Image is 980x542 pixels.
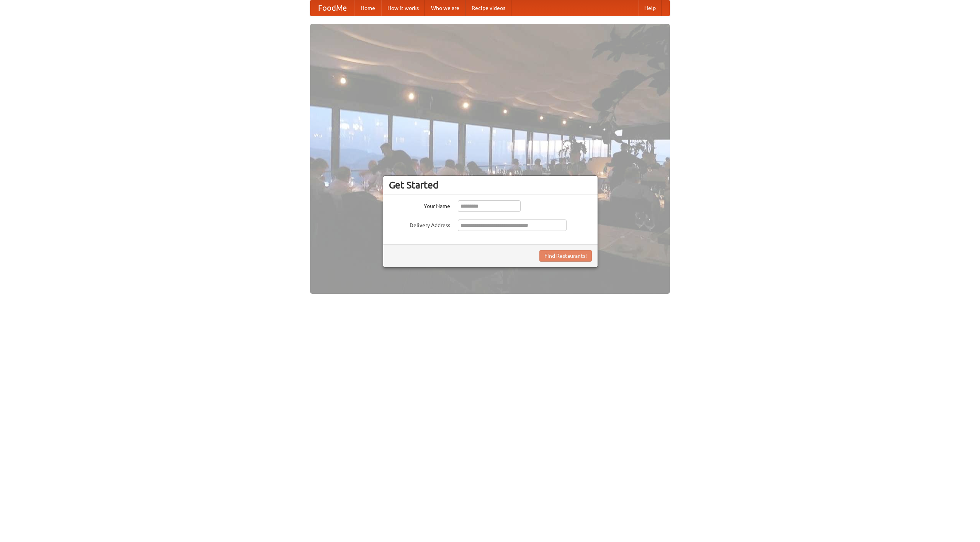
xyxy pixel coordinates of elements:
a: Who we are [425,0,465,16]
a: Recipe videos [465,0,511,16]
h3: Get Started [389,179,592,191]
a: Home [354,0,381,16]
a: How it works [381,0,425,16]
button: Find Restaurants! [539,250,592,262]
a: Help [638,0,662,16]
label: Delivery Address [389,219,450,229]
a: FoodMe [310,0,354,16]
label: Your Name [389,200,450,210]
